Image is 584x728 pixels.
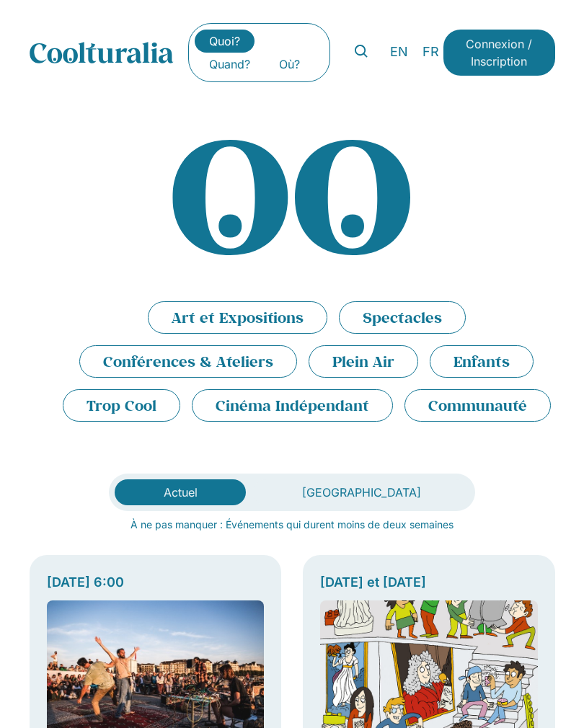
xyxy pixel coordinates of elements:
span: EN [390,45,408,60]
div: [DATE] 6:00 [47,572,265,592]
a: Quoi? [195,30,255,53]
a: EN [383,42,415,63]
li: Cinéma Indépendant [192,389,393,422]
li: Enfants [430,345,534,378]
li: Communauté [404,389,551,422]
span: FR [422,45,439,60]
span: [GEOGRAPHIC_DATA] [302,485,421,500]
span: Actuel [164,485,198,500]
li: Plein Air [309,345,418,378]
a: Où? [265,53,314,76]
nav: Menu [195,30,324,76]
li: Spectacles [339,301,466,334]
li: Trop Cool [63,389,180,422]
li: Art et Expositions [148,301,327,334]
p: À ne pas manquer : Événements qui durent moins de deux semaines [30,517,555,532]
li: Conférences & Ateliers [79,345,297,378]
a: Connexion / Inscription [443,30,554,76]
span: Connexion / Inscription [458,35,540,70]
a: FR [415,42,446,63]
div: [DATE] et [DATE] [320,572,538,592]
a: Quand? [195,53,265,76]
